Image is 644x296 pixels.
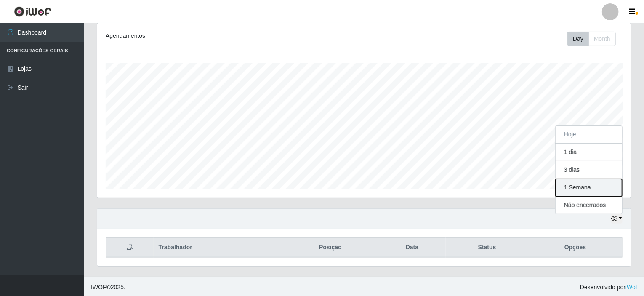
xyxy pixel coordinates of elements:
[567,32,623,46] div: Toolbar with button groups
[588,32,616,46] button: Month
[528,238,622,258] th: Opções
[14,6,51,17] img: CoreUI Logo
[378,238,446,258] th: Data
[580,283,637,292] span: Desenvolvido por
[446,238,528,258] th: Status
[556,126,622,144] button: Hoje
[556,179,622,197] button: 1 Semana
[91,284,106,291] span: IWOF
[154,238,282,258] th: Trabalhador
[91,283,125,292] span: © 2025 .
[567,32,589,46] button: Day
[556,144,622,161] button: 1 dia
[106,32,314,40] div: Agendamentos
[556,197,622,214] button: Não encerrados
[567,32,616,46] div: First group
[282,238,378,258] th: Posição
[625,284,637,291] a: iWof
[556,161,622,179] button: 3 dias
